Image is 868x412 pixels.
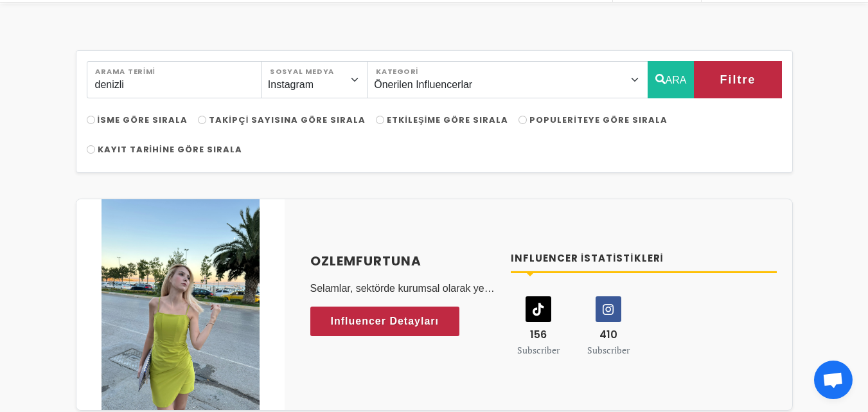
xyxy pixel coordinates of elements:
[310,251,496,271] a: ozlemfurtuna
[694,61,781,98] button: Filtre
[87,61,262,98] input: Search..
[599,327,617,342] span: 410
[517,344,560,356] small: Subscriber
[376,116,384,124] input: Etkileşime Göre Sırala
[587,344,630,356] small: Subscriber
[530,327,547,342] span: 156
[331,312,439,331] span: Influencer Detayları
[648,61,695,98] button: ARA
[209,114,366,126] span: Takipçi Sayısına Göre Sırala
[98,114,188,126] span: İsme Göre Sırala
[98,143,242,156] span: Kayıt Tarihine Göre Sırala
[720,69,756,91] span: Filtre
[87,116,95,124] input: İsme Göre Sırala
[387,114,508,126] span: Etkileşime Göre Sırala
[310,281,496,296] p: Selamlar, sektörde kurumsal olarak yer aldıktan sonra kendi hesaplarımı ve hayat tarzımı yansıtan...
[310,307,460,336] a: Influencer Detayları
[518,116,527,124] input: Populeriteye Göre Sırala
[529,114,668,126] span: Populeriteye Göre Sırala
[511,251,777,266] h4: Influencer İstatistikleri
[814,361,853,399] a: Açık sohbet
[198,116,206,124] input: Takipçi Sayısına Göre Sırala
[87,145,95,154] input: Kayıt Tarihine Göre Sırala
